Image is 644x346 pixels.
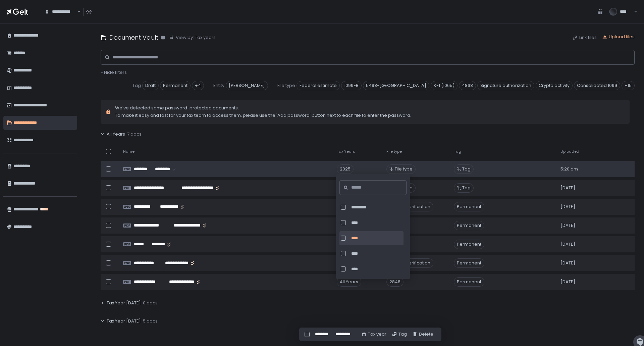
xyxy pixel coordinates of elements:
[213,83,224,89] span: Entity
[602,34,635,40] button: Upload files
[107,300,141,306] span: Tax Year [DATE]
[107,131,125,137] span: All Years
[109,33,158,42] h1: Document Vault
[143,318,158,324] span: 5 docs
[40,5,80,19] div: Search for option
[560,241,575,247] span: [DATE]
[536,81,573,90] span: Crypto activity
[454,240,484,249] span: Permanent
[386,149,402,154] span: File type
[337,149,355,154] span: Tax Years
[123,149,135,154] span: Name
[462,166,471,172] span: Tag
[76,8,76,15] input: Search for option
[101,69,127,76] button: - Hide filters
[452,336,460,341] span: Tag
[560,166,578,172] span: 5:20 am
[277,83,295,89] span: File type
[160,81,191,90] span: Permanent
[392,331,407,337] button: Tag
[361,331,386,337] button: Tax year
[454,258,484,268] span: Permanent
[412,331,433,337] button: Delete
[142,81,159,90] span: Draft
[454,277,484,287] span: Permanent
[169,35,216,41] button: View by: Tax years
[560,279,575,285] span: [DATE]
[622,81,635,90] div: +15
[132,83,141,89] span: Tag
[143,300,158,306] span: 0 docs
[337,164,354,174] div: 2025
[107,318,141,324] span: Tax Year [DATE]
[454,221,484,230] span: Permanent
[454,202,484,211] span: Permanent
[123,336,135,341] span: Name
[459,81,476,90] span: 4868
[559,336,578,341] span: Uploaded
[574,81,620,90] span: Consolidated 1099
[560,223,575,229] span: [DATE]
[226,81,268,90] span: [PERSON_NAME]
[127,131,142,137] span: 7 docs
[454,149,461,154] span: Tag
[341,81,362,90] span: 1099-B
[192,81,204,90] div: +4
[386,277,404,287] div: 2848
[115,105,411,111] span: We've detected some password-protected documents.
[560,204,575,210] span: [DATE]
[395,166,413,172] span: File type
[560,260,575,266] span: [DATE]
[363,81,429,90] span: 5498-[GEOGRAPHIC_DATA]
[573,35,597,41] button: Link files
[115,112,411,118] span: To make it easy and fast for your tax team to access them, please use the 'Add password' button n...
[560,149,579,154] span: Uploaded
[560,185,575,191] span: [DATE]
[297,81,340,90] span: Federal estimate
[431,81,458,90] span: K-1 (1065)
[337,277,361,287] div: All Years
[477,81,534,90] span: Signature authorization
[462,185,471,191] span: Tag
